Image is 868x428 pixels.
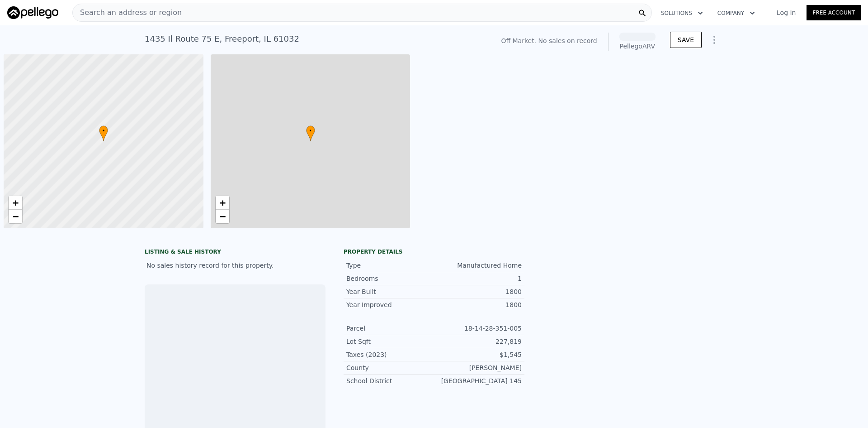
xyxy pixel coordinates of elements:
[219,211,225,222] span: −
[73,7,182,18] span: Search an address or region
[344,248,524,255] div: Property details
[346,274,434,283] div: Bedrooms
[501,36,597,45] div: Off Market. No sales on record
[346,376,434,385] div: School District
[346,300,434,309] div: Year Improved
[99,127,108,135] span: •
[145,33,299,45] div: 1435 Il Route 75 E , Freeport , IL 61032
[216,210,229,223] a: Zoom out
[434,300,522,309] div: 1800
[434,337,522,346] div: 227,819
[13,211,19,222] span: −
[434,376,522,385] div: [GEOGRAPHIC_DATA] 145
[346,337,434,346] div: Lot Sqft
[346,287,434,296] div: Year Built
[145,248,325,257] div: LISTING & SALE HISTORY
[807,5,861,20] a: Free Account
[710,5,762,21] button: Company
[306,125,315,141] div: •
[434,274,522,283] div: 1
[434,363,522,372] div: [PERSON_NAME]
[705,31,723,49] button: Show Options
[216,196,229,210] a: Zoom in
[99,125,108,141] div: •
[346,324,434,333] div: Parcel
[766,8,807,17] a: Log In
[306,127,315,135] span: •
[670,32,702,48] button: SAVE
[346,261,434,270] div: Type
[654,5,710,21] button: Solutions
[9,196,22,210] a: Zoom in
[434,261,522,270] div: Manufactured Home
[346,350,434,359] div: Taxes (2023)
[13,197,19,208] span: +
[7,6,58,19] img: Pellego
[346,363,434,372] div: County
[145,257,325,274] div: No sales history record for this property.
[619,42,656,51] div: Pellego ARV
[9,210,22,223] a: Zoom out
[434,287,522,296] div: 1800
[434,350,522,359] div: $1,545
[219,197,225,208] span: +
[434,324,522,333] div: 18-14-28-351-005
